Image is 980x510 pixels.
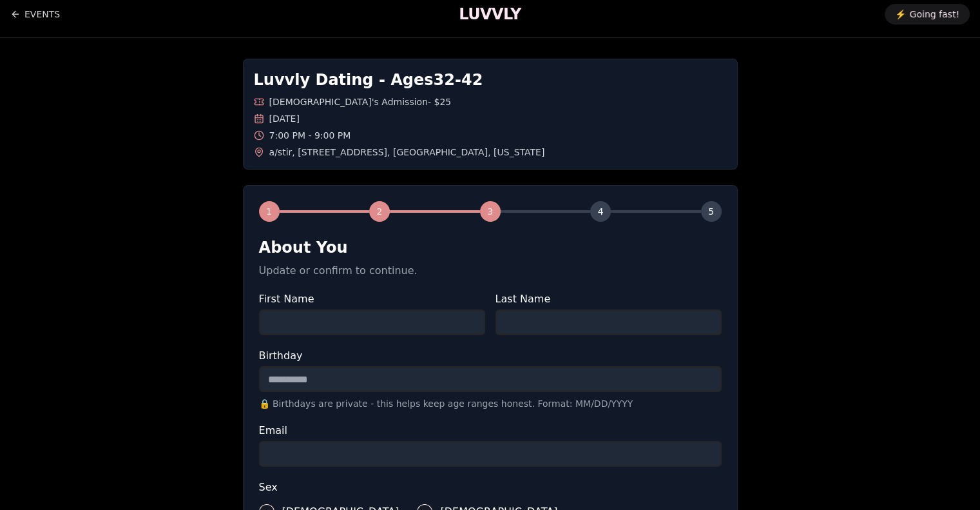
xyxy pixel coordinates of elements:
span: ⚡️ [895,8,906,21]
span: a/stir , [STREET_ADDRESS] , [GEOGRAPHIC_DATA] , [US_STATE] [269,146,545,159]
a: Back to events [10,1,60,27]
h1: Luvvly Dating - Ages 32 - 42 [254,70,727,90]
a: LUVVLY [459,4,521,25]
p: Update or confirm to continue. [259,263,722,279]
span: [DEMOGRAPHIC_DATA]'s Admission - $25 [269,95,452,108]
div: 1 [259,201,280,222]
label: Sex [259,482,722,493]
label: Last Name [495,294,722,304]
label: Email [259,426,722,436]
span: 7:00 PM - 9:00 PM [269,129,351,142]
span: Going fast! [910,8,959,21]
div: 2 [369,201,390,222]
span: [DATE] [269,112,300,125]
div: 3 [480,201,501,222]
label: Birthday [259,351,722,361]
div: 5 [701,201,722,222]
h2: About You [259,237,722,258]
div: 4 [590,201,611,222]
p: 🔒 Birthdays are private - this helps keep age ranges honest. Format: MM/DD/YYYY [259,397,722,410]
label: First Name [259,294,485,304]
